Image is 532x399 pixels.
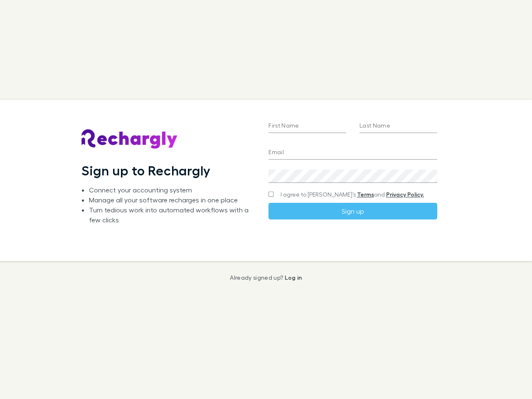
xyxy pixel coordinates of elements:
h1: Sign up to Rechargly [81,163,211,178]
a: Log in [285,274,302,281]
a: Terms [357,191,374,198]
p: Already signed up? [230,274,302,281]
li: Connect your accounting system [89,185,255,195]
span: I agree to [PERSON_NAME]’s and [281,190,424,199]
li: Turn tedious work into automated workflows with a few clicks [89,205,255,225]
img: Rechargly's Logo [81,129,178,149]
li: Manage all your software recharges in one place [89,195,255,205]
a: Privacy Policy. [386,191,424,198]
button: Sign up [268,203,437,219]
